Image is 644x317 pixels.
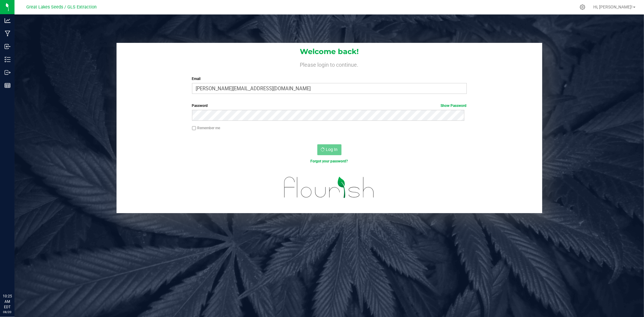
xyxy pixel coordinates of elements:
inline-svg: Inventory [5,56,11,62]
h1: Welcome back! [117,48,542,56]
button: Log In [317,144,341,155]
span: Password [192,104,208,108]
inline-svg: Inbound [5,43,11,50]
label: Remember me [192,125,220,131]
a: Show Password [441,104,467,108]
label: Email [192,76,467,82]
span: Great Lakes Seeds / GLS Extraction [27,5,97,10]
p: 10:25 AM EDT [3,293,12,310]
input: Remember me [192,126,196,130]
p: 08/20 [3,310,12,314]
span: Hi, [PERSON_NAME]! [593,5,633,9]
span: Log In [326,147,338,152]
inline-svg: Outbound [5,69,11,75]
a: Forgot your password? [311,159,348,163]
h4: Please login to continue. [117,60,542,68]
inline-svg: Reports [5,82,11,88]
inline-svg: Manufacturing [5,30,11,37]
div: Manage settings [579,4,586,10]
inline-svg: Analytics [5,18,11,24]
img: flourish_logo.svg [276,170,383,204]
